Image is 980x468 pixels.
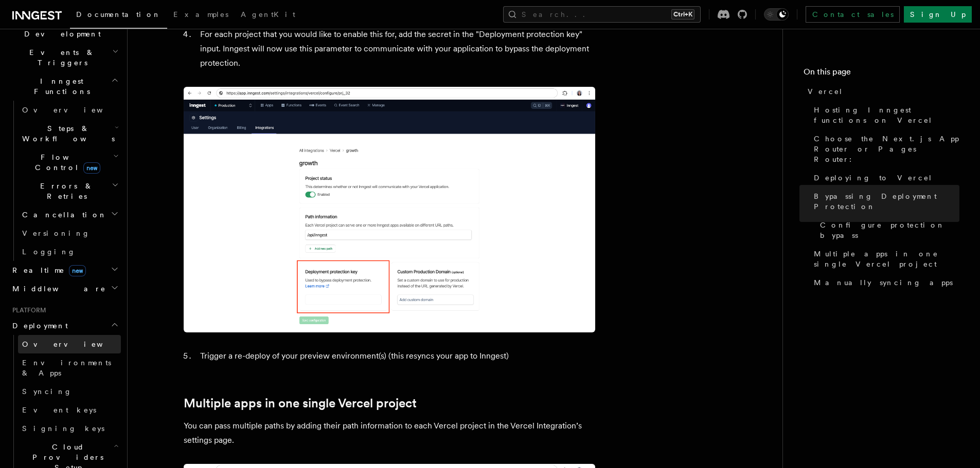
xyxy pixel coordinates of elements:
[22,359,111,377] span: Environments & Apps
[18,401,121,419] a: Event keys
[8,261,121,279] button: Realtimenew
[18,101,121,119] a: Overview
[22,424,104,433] span: Signing keys
[8,284,106,294] span: Middleware
[18,152,113,173] span: Flow Control
[820,220,959,240] span: Configure protection bypass
[184,396,417,410] a: Multiple apps in one single Vercel project
[18,177,121,205] button: Errors & Retries
[8,47,112,68] span: Events & Triggers
[8,18,112,39] span: Local Development
[8,279,121,298] button: Middleware
[8,316,121,335] button: Deployment
[8,265,86,275] span: Realtime
[814,277,953,288] span: Manually syncing apps
[814,191,959,212] span: Bypassing Deployment Protection
[18,123,115,144] span: Steps & Workflows
[8,76,111,97] span: Inngest Functions
[18,205,121,224] button: Cancellation
[8,43,121,72] button: Events & Triggers
[814,105,959,125] span: Hosting Inngest functions on Vercel
[808,86,843,97] span: Vercel
[22,387,72,396] span: Syncing
[22,248,76,256] span: Logging
[904,6,972,23] a: Sign Up
[804,66,959,82] h4: On this page
[18,242,121,261] a: Logging
[671,9,694,20] kbd: Ctrl+K
[167,3,235,28] a: Examples
[8,306,46,314] span: Platform
[235,3,301,28] a: AgentKit
[18,210,107,220] span: Cancellation
[503,6,701,23] button: Search...Ctrl+K
[806,6,900,23] a: Contact sales
[18,335,121,353] a: Overview
[810,187,959,216] a: Bypassing Deployment Protection
[197,349,595,363] li: Trigger a re-deploy of your preview environment(s) (this resyncs your app to Inngest)
[18,119,121,148] button: Steps & Workflows
[18,224,121,242] a: Versioning
[18,382,121,401] a: Syncing
[810,273,959,292] a: Manually syncing apps
[197,27,595,70] li: For each project that you would like to enable this for, add the secret in the "Deployment protec...
[173,10,228,18] span: Examples
[76,10,161,18] span: Documentation
[810,169,959,187] a: Deploying to Vercel
[810,245,959,273] a: Multiple apps in one single Vercel project
[8,321,68,331] span: Deployment
[816,216,959,245] a: Configure protection bypass
[810,129,959,169] a: Choose the Next.js App Router or Pages Router:
[810,101,959,129] a: Hosting Inngest functions on Vercel
[69,265,86,276] span: new
[70,3,167,29] a: Documentation
[804,82,959,101] a: Vercel
[814,249,959,269] span: Multiple apps in one single Vercel project
[184,87,595,332] img: A Vercel protection bypass secret added in the Inngest dashboard
[83,162,100,174] span: new
[22,229,90,237] span: Versioning
[18,181,112,201] span: Errors & Retries
[18,148,121,177] button: Flow Controlnew
[22,406,96,414] span: Event keys
[814,173,933,183] span: Deploying to Vercel
[814,134,959,164] span: Choose the Next.js App Router or Pages Router:
[22,340,128,348] span: Overview
[22,106,128,114] span: Overview
[18,353,121,382] a: Environments & Apps
[241,10,295,18] span: AgentKit
[8,72,121,101] button: Inngest Functions
[8,14,121,43] button: Local Development
[18,419,121,438] a: Signing keys
[8,101,121,261] div: Inngest Functions
[764,8,789,21] button: Toggle dark mode
[184,419,595,447] p: You can pass multiple paths by adding their path information to each Vercel project in the Vercel...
